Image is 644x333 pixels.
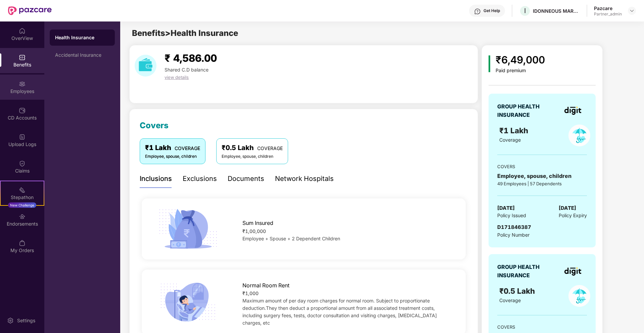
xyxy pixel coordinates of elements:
div: Accidental Insurance [55,52,109,58]
span: ₹0.5 Lakh [499,286,537,295]
div: Partner_admin [594,11,622,17]
span: Coverage [499,297,521,303]
img: svg+xml;base64,PHN2ZyBpZD0iTXlfT3JkZXJzIiBkYXRhLW5hbWU9Ik15IE9yZGVycyIgeG1sbnM9Imh0dHA6Ly93d3cudz... [19,240,26,246]
span: Employee + Spouse + 2 Dependent Children [242,236,340,241]
div: Documents [228,174,264,184]
img: icon [156,280,220,325]
div: Stepathon [1,194,44,201]
span: Sum Insured [242,219,273,227]
img: svg+xml;base64,PHN2ZyBpZD0iVXBsb2FkX0xvZ3MiIGRhdGEtbmFtZT0iVXBsb2FkIExvZ3MiIHhtbG5zPSJodHRwOi8vd3... [19,134,26,140]
img: svg+xml;base64,PHN2ZyBpZD0iRW1wbG95ZWVzIiB4bWxucz0iaHR0cDovL3d3dy53My5vcmcvMjAwMC9zdmciIHdpZHRoPS... [19,81,26,87]
div: Network Hospitals [275,174,334,184]
img: svg+xml;base64,PHN2ZyBpZD0iU2V0dGluZy0yMHgyMCIgeG1sbnM9Imh0dHA6Ly93d3cudzMub3JnLzIwMDAvc3ZnIiB3aW... [7,317,14,324]
span: COVERAGE [175,145,200,151]
img: icon [156,207,220,251]
div: Paid premium [496,68,545,74]
div: ₹1,000 [242,290,451,297]
span: [DATE] [497,204,515,212]
div: GROUP HEALTH INSURANCE [497,102,556,119]
span: Policy Number [497,232,530,238]
div: COVERS [497,324,587,330]
img: insurerLogo [564,106,581,115]
span: Policy Expiry [559,212,587,219]
img: New Pazcare Logo [8,6,52,15]
span: Maximum amount of per day room charges for normal room. Subject to proportionate deduction.They t... [242,298,437,326]
span: D171846387 [497,224,531,230]
div: New Challenge [8,202,36,208]
span: ₹ 4,586.00 [165,52,217,64]
img: policyIcon [568,285,590,307]
span: Normal Room Rent [242,281,289,290]
div: Settings [15,317,37,324]
span: view details [165,75,189,80]
div: ₹0.5 Lakh [222,143,283,153]
div: GROUP HEALTH INSURANCE [497,263,556,280]
img: svg+xml;base64,PHN2ZyBpZD0iQmVuZWZpdHMiIHhtbG5zPSJodHRwOi8vd3d3LnczLm9yZy8yMDAwL3N2ZyIgd2lkdGg9Ij... [19,54,26,61]
div: ₹1 Lakh [145,143,200,153]
div: Inclusions [140,174,172,184]
img: svg+xml;base64,PHN2ZyBpZD0iRHJvcGRvd24tMzJ4MzIiIHhtbG5zPSJodHRwOi8vd3d3LnczLm9yZy8yMDAwL3N2ZyIgd2... [629,8,635,13]
img: download [135,55,156,77]
span: COVERAGE [257,145,283,151]
span: Coverage [499,137,521,143]
img: icon [489,55,490,72]
div: ₹1,00,000 [242,228,451,235]
img: svg+xml;base64,PHN2ZyBpZD0iSG9tZSIgeG1sbnM9Imh0dHA6Ly93d3cudzMub3JnLzIwMDAvc3ZnIiB3aWR0aD0iMjAiIG... [19,28,26,34]
div: COVERS [497,163,587,170]
img: svg+xml;base64,PHN2ZyBpZD0iQ0RfQWNjb3VudHMiIGRhdGEtbmFtZT0iQ0QgQWNjb3VudHMiIHhtbG5zPSJodHRwOi8vd3... [19,107,26,114]
span: [DATE] [559,204,576,212]
img: svg+xml;base64,PHN2ZyBpZD0iQ2xhaW0iIHhtbG5zPSJodHRwOi8vd3d3LnczLm9yZy8yMDAwL3N2ZyIgd2lkdGg9IjIwIi... [19,160,26,167]
div: Health Insurance [55,34,109,41]
div: Exclusions [183,174,217,184]
div: IDONNEOUS MARKETING SERVICES PRIVATE LIMITED- champion [533,8,580,14]
div: ₹6,49,000 [496,52,545,68]
div: Pazcare [594,5,622,11]
img: svg+xml;base64,PHN2ZyBpZD0iRW5kb3JzZW1lbnRzIiB4bWxucz0iaHR0cDovL3d3dy53My5vcmcvMjAwMC9zdmciIHdpZH... [19,213,26,220]
span: ₹1 Lakh [499,126,530,135]
div: Employee, spouse, children [145,153,200,160]
div: Employee, spouse, children [222,153,283,160]
span: Covers [140,121,169,130]
div: Get Help [484,8,500,13]
img: svg+xml;base64,PHN2ZyBpZD0iSGVscC0zMngzMiIgeG1sbnM9Imh0dHA6Ly93d3cudzMub3JnLzIwMDAvc3ZnIiB3aWR0aD... [474,8,481,15]
img: svg+xml;base64,PHN2ZyB4bWxucz0iaHR0cDovL3d3dy53My5vcmcvMjAwMC9zdmciIHdpZHRoPSIyMSIgaGVpZ2h0PSIyMC... [19,187,26,193]
span: Benefits > Health Insurance [132,28,238,38]
img: insurerLogo [564,267,581,276]
img: policyIcon [568,125,590,146]
span: Policy Issued [497,212,526,219]
div: Employee, spouse, children [497,172,587,180]
span: Shared C.D balance [165,67,209,73]
div: 49 Employees | 57 Dependents [497,180,587,187]
span: I [524,7,526,15]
